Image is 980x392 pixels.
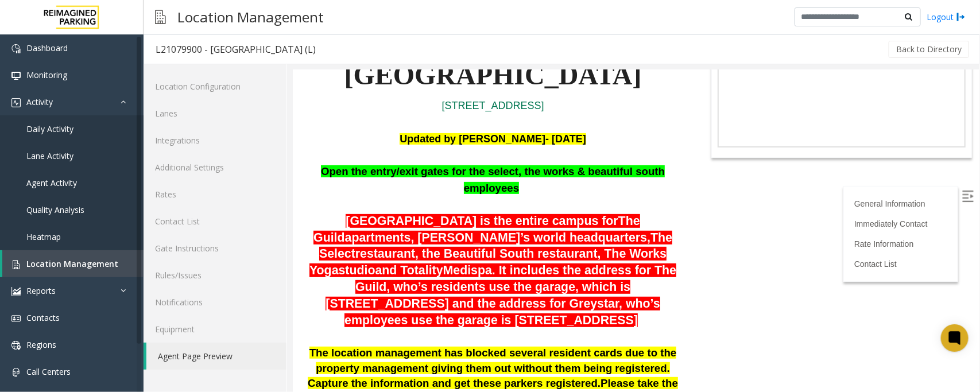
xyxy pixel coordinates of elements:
[11,44,21,53] img: 'icon'
[26,177,77,188] span: Agent Activity
[561,149,635,158] a: Immediately Contact
[83,193,150,207] span: and Totality
[17,177,374,207] span: restaurant, the Beautiful South restaurant, The Works Yoga
[33,193,384,257] span: . It includes the address for The Guild, who’s residents use the garage, which is [STREET_ADDRESS...
[144,154,286,181] a: Additional Settings
[11,71,21,80] img: 'icon'
[956,11,966,23] img: logout
[11,260,21,269] img: 'icon'
[561,169,621,178] a: Rate Information
[144,262,286,289] a: Rules/Issues
[107,63,293,75] font: Updated by [PERSON_NAME]- [DATE]
[11,287,21,296] img: 'icon'
[26,69,67,80] span: Monitoring
[26,312,60,323] span: Contacts
[53,144,325,158] span: [GEOGRAPHIC_DATA] is the entire campus for
[21,144,347,174] span: The Guild
[26,231,61,242] span: Heatmap
[2,250,144,277] a: Location Management
[927,11,966,23] a: Logout
[46,193,83,207] span: studio
[156,42,316,57] div: L21079900 - [GEOGRAPHIC_DATA] (L)
[144,100,286,127] a: Lanes
[561,189,604,199] a: Contact List
[11,368,21,377] img: 'icon'
[26,204,84,215] span: Quality Analysis
[149,30,251,41] a: [STREET_ADDRESS]
[144,316,286,343] a: Equipment
[669,121,681,132] img: Open/Close Sidebar Menu
[26,96,53,107] span: Activity
[144,127,286,154] a: Integrations
[26,366,71,377] span: Call Centers
[15,277,384,319] span: The location management has blocked several resident cards due to the property management giving ...
[144,208,286,235] a: Contact List
[144,289,286,316] a: Notifications
[150,193,199,207] span: Medispa
[146,343,286,370] a: Agent Page Preview
[11,98,21,107] img: 'icon'
[26,339,56,350] span: Regions
[26,123,73,134] span: Daily Activity
[26,42,68,53] span: Dashboard
[28,95,372,124] span: Open the entry/exit gates for the select, the works & beautiful south employees
[26,258,118,269] span: Location Management
[889,41,969,58] button: Back to Directory
[155,3,166,31] img: pageIcon
[26,285,56,296] span: Reports
[26,150,73,161] span: Lane Activity
[561,129,633,138] a: General Information
[144,235,286,262] a: Gate Instructions
[52,161,358,174] span: apartments, [PERSON_NAME]’s world headquarters,
[144,73,286,100] a: Location Configuration
[172,3,330,31] h3: Location Management
[144,181,286,208] a: Rates
[11,341,21,350] img: 'icon'
[11,314,21,323] img: 'icon'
